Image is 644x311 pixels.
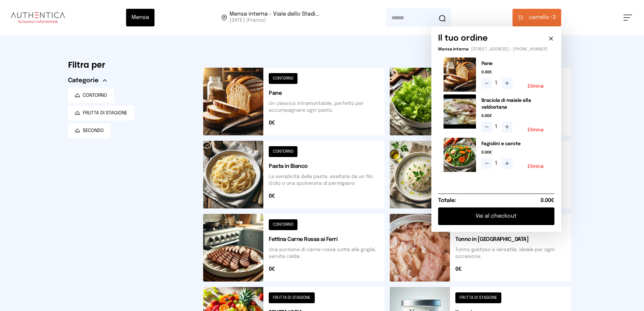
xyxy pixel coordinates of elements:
span: 0.00€ [481,113,549,119]
img: media [444,138,476,172]
span: SECONDO [83,127,104,134]
button: Elimina [528,84,544,89]
button: CONTORNO [68,88,114,103]
button: Elimina [528,128,544,132]
h6: Totale: [438,197,456,205]
h2: Pane [481,60,549,67]
span: [DATE] (Pranzo) [230,17,319,24]
span: 1 [495,123,499,131]
button: Categorie [68,76,107,85]
span: 1 [495,159,499,168]
img: media [444,58,476,92]
button: Elimina [528,164,544,169]
span: carrello • [529,14,553,22]
span: FRUTTA DI STAGIONE [83,110,127,116]
span: 0.00€ [481,70,549,75]
span: 0.00€ [481,150,549,155]
span: Mensa interna [438,47,468,51]
button: carrello •3 [512,9,561,26]
h6: Il tuo ordine [438,33,488,44]
button: Vai al checkout [438,207,554,225]
span: Viale dello Stadio, 77, 05100 Terni TR, Italia [230,12,319,24]
h6: Filtra per [68,60,192,70]
button: Mensa [126,9,154,26]
span: CONTORNO [83,92,107,99]
p: - [STREET_ADDRESS] - [PHONE_NUMBER] [438,47,554,52]
img: media [444,94,476,129]
button: FRUTTA DI STAGIONE [68,106,134,120]
img: logo.8f33a47.png [11,12,65,23]
h2: Fagiolini e carote [481,140,549,147]
span: 3 [529,14,556,22]
h2: Braciola di maiale alla valdostana [481,97,549,111]
span: 0.00€ [541,197,554,205]
span: Categorie [68,76,99,85]
span: 1 [495,79,499,87]
button: SECONDO [68,123,111,138]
